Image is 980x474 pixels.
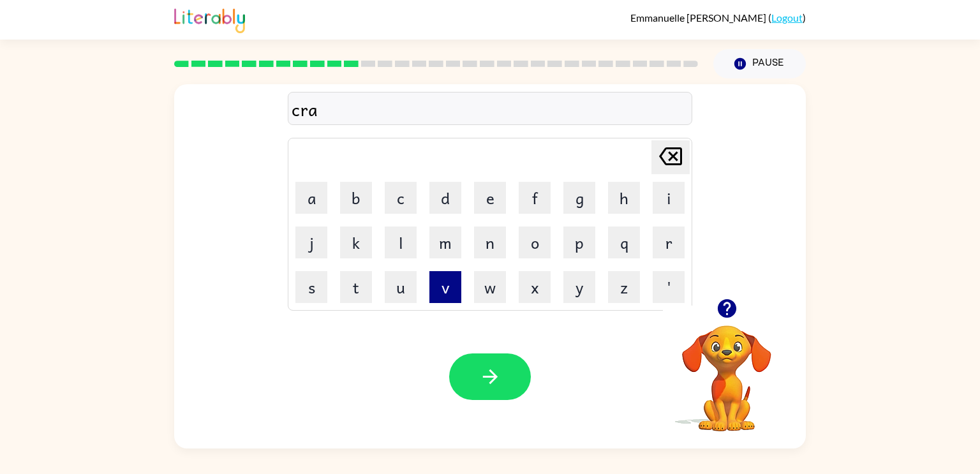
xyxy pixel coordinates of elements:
[474,271,506,303] button: w
[563,271,595,303] button: y
[653,226,685,258] button: r
[385,271,417,303] button: u
[429,271,461,303] button: v
[474,182,506,214] button: e
[519,271,551,303] button: x
[474,226,506,258] button: n
[608,182,640,214] button: h
[608,226,640,258] button: q
[563,226,595,258] button: p
[653,271,685,303] button: '
[563,182,595,214] button: g
[519,182,551,214] button: f
[429,226,461,258] button: m
[630,11,768,24] span: Emmanuelle [PERSON_NAME]
[295,182,327,214] button: a
[429,182,461,214] button: d
[340,226,372,258] button: k
[519,226,551,258] button: o
[653,182,685,214] button: i
[630,11,806,24] div: ( )
[713,49,806,78] button: Pause
[385,182,417,214] button: c
[663,306,791,433] video: Your browser must support playing .mp4 files to use Literably. Please try using another browser.
[340,271,372,303] button: t
[292,96,688,122] div: cra
[295,226,327,258] button: j
[385,226,417,258] button: l
[608,271,640,303] button: z
[340,182,372,214] button: b
[174,5,245,33] img: Literably
[295,271,327,303] button: s
[771,11,803,24] a: Logout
